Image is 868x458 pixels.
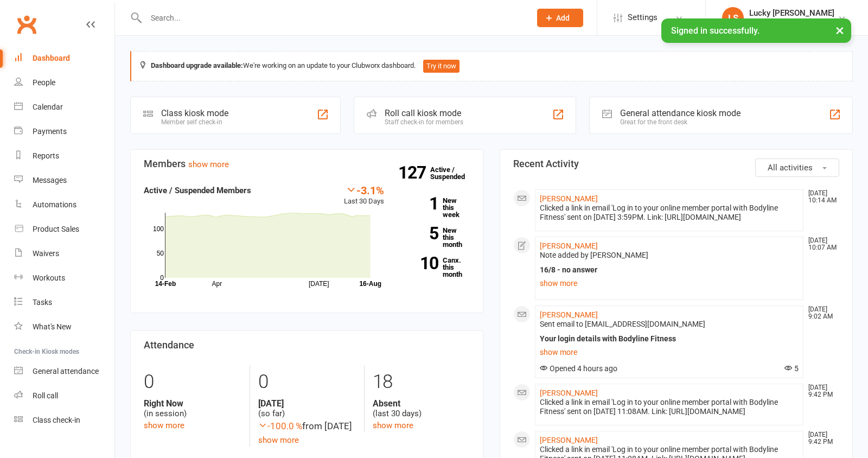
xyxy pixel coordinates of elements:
[14,95,114,119] a: Calendar
[161,118,228,126] div: Member self check-in
[540,265,799,275] div: 16/8 - no answer
[33,176,67,185] div: Messages
[144,186,251,195] strong: Active / Suspended Members
[620,118,741,126] div: Great for the front desk
[430,158,478,188] a: 127Active / Suspended
[385,108,463,118] div: Roll call kiosk mode
[151,61,243,69] strong: Dashboard upgrade available:
[556,14,570,22] span: Add
[620,108,741,118] div: General attendance kiosk mode
[830,18,850,42] button: ×
[33,225,79,233] div: Product Sales
[540,203,799,222] div: Clicked a link in email 'Log in to your online member portal with Bodyline Fitness' sent on [DATE...
[144,366,241,398] div: 0
[540,345,799,360] a: show more
[803,306,839,320] time: [DATE] 9:02 AM
[540,276,799,291] a: show more
[540,389,598,397] a: [PERSON_NAME]
[540,398,799,416] div: Clicked a link in email 'Log in to your online member portal with Bodyline Fitness' sent on [DATE...
[14,217,114,241] a: Product Sales
[540,241,598,250] a: [PERSON_NAME]
[33,127,67,136] div: Payments
[14,384,114,408] a: Roll call
[540,251,799,260] div: Note added by [PERSON_NAME]
[258,435,299,445] a: show more
[33,416,80,424] div: Class check-in
[344,184,384,196] div: -3.1%
[33,391,58,400] div: Roll call
[722,7,744,29] div: LS
[258,419,355,434] div: from [DATE]
[33,151,59,160] div: Reports
[373,421,413,430] a: show more
[540,310,598,319] a: [PERSON_NAME]
[14,359,114,384] a: General attendance kiosk mode
[513,158,839,169] h3: Recent Activity
[33,54,70,62] div: Dashboard
[13,11,40,38] a: Clubworx
[749,18,834,28] div: Bodyline Fitness
[144,421,184,430] a: show more
[803,190,839,204] time: [DATE] 10:14 AM
[258,398,355,419] div: (so far)
[803,237,839,251] time: [DATE] 10:07 AM
[373,398,470,419] div: (last 30 days)
[14,71,114,95] a: People
[400,225,438,241] strong: 5
[344,184,384,207] div: Last 30 Days
[14,193,114,217] a: Automations
[14,119,114,144] a: Payments
[400,197,470,218] a: 1New this week
[144,398,241,419] div: (in session)
[14,168,114,193] a: Messages
[33,298,52,307] div: Tasks
[258,421,302,431] span: -100.0 %
[803,384,839,398] time: [DATE] 9:42 PM
[33,78,55,87] div: People
[14,290,114,315] a: Tasks
[540,364,617,373] span: Opened 4 hours ago
[14,241,114,266] a: Waivers
[803,431,839,446] time: [DATE] 9:42 PM
[400,195,438,212] strong: 1
[373,398,470,409] strong: Absent
[400,227,470,248] a: 5New this month
[33,103,63,111] div: Calendar
[398,164,430,181] strong: 127
[258,398,355,409] strong: [DATE]
[537,9,583,27] button: Add
[540,194,598,203] a: [PERSON_NAME]
[14,315,114,339] a: What's New
[188,160,229,169] a: show more
[14,266,114,290] a: Workouts
[423,60,459,73] button: Try it now
[143,10,523,26] input: Search...
[33,273,65,282] div: Workouts
[14,46,114,71] a: Dashboard
[258,366,355,398] div: 0
[540,334,799,343] div: Your login details with Bodyline Fitness
[14,408,114,432] a: Class kiosk mode
[400,255,438,271] strong: 10
[144,158,470,169] h3: Members
[784,364,799,373] span: 5
[161,108,228,118] div: Class kiosk mode
[540,320,705,328] span: Sent email to [EMAIL_ADDRESS][DOMAIN_NAME]
[749,8,834,18] div: Lucky [PERSON_NAME]
[33,200,76,209] div: Automations
[33,249,59,258] div: Waivers
[144,398,241,409] strong: Right Now
[540,436,598,444] a: [PERSON_NAME]
[144,340,470,351] h3: Attendance
[628,5,658,30] span: Settings
[385,118,463,126] div: Staff check-in for members
[755,158,839,177] button: All activities
[14,144,114,168] a: Reports
[33,367,99,376] div: General attendance
[400,257,470,278] a: 10Canx. this month
[768,163,813,173] span: All activities
[130,51,853,81] div: We're working on an update to your Clubworx dashboard.
[671,26,759,36] span: Signed in successfully.
[373,366,470,398] div: 18
[33,322,72,331] div: What's New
